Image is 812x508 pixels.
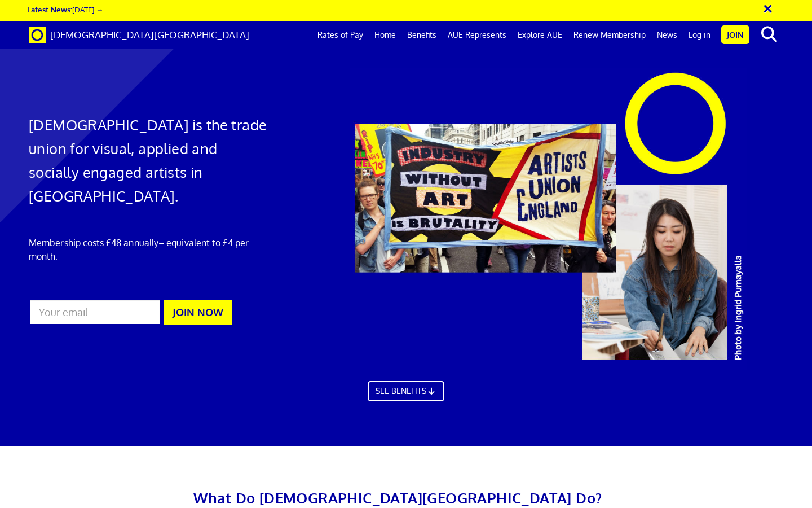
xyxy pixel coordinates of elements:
[568,21,651,49] a: Renew Membership
[50,29,249,41] span: [DEMOGRAPHIC_DATA][GEOGRAPHIC_DATA]
[442,21,512,49] a: AUE Represents
[752,23,786,46] button: search
[651,21,683,49] a: News
[20,21,258,49] a: Brand [DEMOGRAPHIC_DATA][GEOGRAPHIC_DATA]
[29,299,161,325] input: Your email
[29,236,269,263] p: Membership costs £48 annually – equivalent to £4 per month.
[27,5,72,14] strong: Latest News:
[312,21,369,49] a: Rates of Pay
[683,21,716,49] a: Log in
[721,25,749,44] a: Join
[29,113,269,208] h1: [DEMOGRAPHIC_DATA] is the trade union for visual, applied and socially engaged artists in [GEOGRA...
[401,21,442,49] a: Benefits
[512,21,568,49] a: Explore AUE
[27,5,103,14] a: Latest News:[DATE] →
[368,381,444,401] a: SEE BENEFITS
[164,300,232,325] button: JOIN NOW
[369,21,401,49] a: Home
